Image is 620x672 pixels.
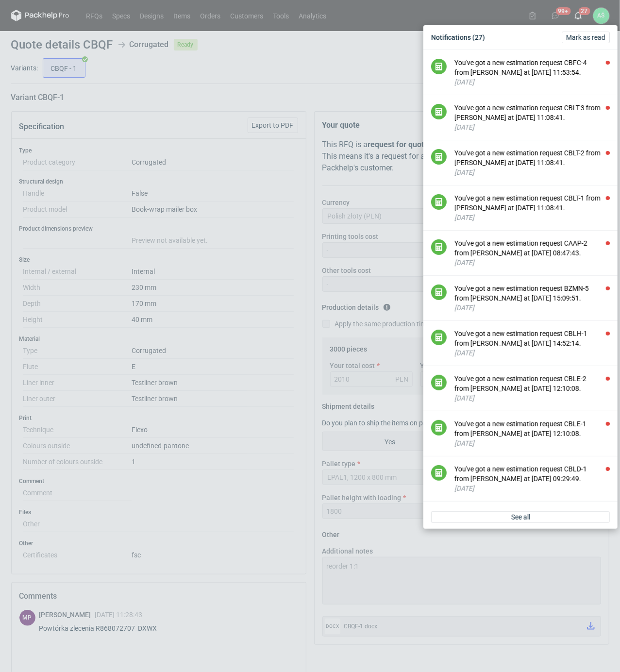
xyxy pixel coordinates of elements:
button: You've got a new estimation request CBLE-2 from [PERSON_NAME] at [DATE] 12:10:08.[DATE] [454,374,610,403]
button: You've got a new estimation request CBLT-1 from [PERSON_NAME] at [DATE] 11:08:41.[DATE] [454,193,610,222]
span: See all [511,514,530,521]
div: You've got a new estimation request BZMN-5 from [PERSON_NAME] at [DATE] 15:09:51. [454,284,610,303]
button: You've got a new estimation request CBLE-1 from [PERSON_NAME] at [DATE] 12:10:08.[DATE] [454,419,610,448]
div: You've got a new estimation request CBLE-1 from [PERSON_NAME] at [DATE] 12:10:08. [454,419,610,438]
div: [DATE] [454,348,610,358]
div: You've got a new estimation request CBLE-2 from [PERSON_NAME] at [DATE] 12:10:08. [454,374,610,393]
div: You've got a new estimation request CBLT-2 from [PERSON_NAME] at [DATE] 11:08:41. [454,148,610,168]
div: [DATE] [454,393,610,403]
a: See all [431,511,610,523]
button: You've got a new estimation request CBLT-3 from [PERSON_NAME] at [DATE] 11:08:41.[DATE] [454,103,610,132]
div: You've got a new estimation request CAAP-2 from [PERSON_NAME] at [DATE] 08:47:43. [454,238,610,258]
div: [DATE] [454,213,610,222]
div: You've got a new estimation request CBFC-4 from [PERSON_NAME] at [DATE] 11:53:54. [454,58,610,77]
button: You've got a new estimation request CBLT-2 from [PERSON_NAME] at [DATE] 11:08:41.[DATE] [454,148,610,177]
button: Mark as read [562,32,610,43]
div: You've got a new estimation request CBLH-1 from [PERSON_NAME] at [DATE] 14:52:14. [454,329,610,348]
div: [DATE] [454,258,610,268]
div: You've got a new estimation request CBLT-1 from [PERSON_NAME] at [DATE] 11:08:41. [454,193,610,213]
div: You've got a new estimation request CBLT-3 from [PERSON_NAME] at [DATE] 11:08:41. [454,103,610,122]
button: You've got a new estimation request CAAP-2 from [PERSON_NAME] at [DATE] 08:47:43.[DATE] [454,238,610,268]
button: You've got a new estimation request BZMN-5 from [PERSON_NAME] at [DATE] 15:09:51.[DATE] [454,284,610,313]
button: You've got a new estimation request CBLH-1 from [PERSON_NAME] at [DATE] 14:52:14.[DATE] [454,329,610,358]
div: [DATE] [454,484,610,493]
button: You've got a new estimation request CBLD-1 from [PERSON_NAME] at [DATE] 09:29:49.[DATE] [454,464,610,493]
div: [DATE] [454,303,610,313]
button: You've got a new estimation request CBFC-4 from [PERSON_NAME] at [DATE] 11:53:54.[DATE] [454,58,610,87]
div: [DATE] [454,168,610,177]
div: You've got a new estimation request CBLD-1 from [PERSON_NAME] at [DATE] 09:29:49. [454,464,610,484]
span: Mark as read [566,34,605,41]
div: [DATE] [454,438,610,448]
div: Notifications (27) [427,29,614,46]
div: [DATE] [454,122,610,132]
div: [DATE] [454,77,610,87]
